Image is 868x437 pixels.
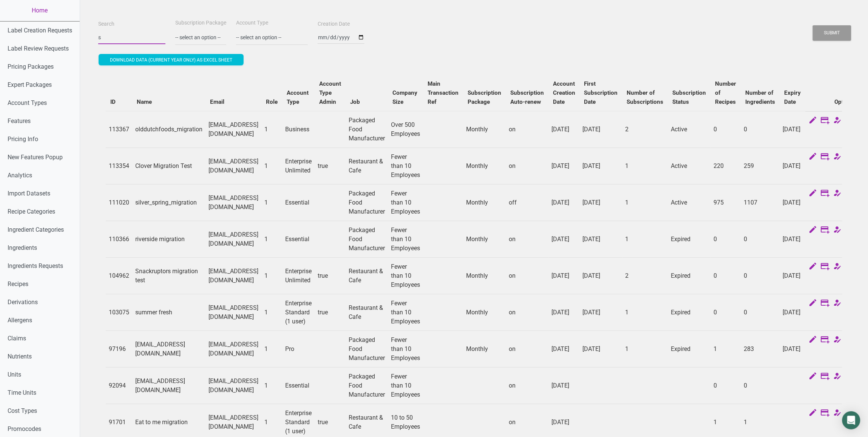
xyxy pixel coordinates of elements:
td: 0 [711,111,741,148]
a: Edit [809,299,818,309]
a: Edit Subscription [821,372,830,382]
label: Creation Date [318,20,350,28]
td: Essential [282,221,315,257]
td: Expired [668,294,711,331]
a: Edit Subscription [821,409,830,419]
td: Monthly [463,257,506,294]
td: 1 [711,331,741,367]
td: [DATE] [580,257,622,294]
td: Fewer than 10 Employees [388,184,423,221]
td: 0 [711,367,741,404]
a: Edit [809,372,818,382]
td: Restaurant & Cafe [346,148,388,184]
td: on [506,367,548,404]
b: Job [350,98,360,105]
td: Fewer than 10 Employees [388,221,423,257]
td: 0 [741,257,780,294]
td: Monthly [463,331,506,367]
td: Essential [282,184,315,221]
a: Change Account Type [833,409,842,419]
td: Fewer than 10 Employees [388,257,423,294]
b: Main Transaction Ref [428,80,459,105]
td: [DATE] [548,367,580,404]
td: [DATE] [580,294,622,331]
td: 104962 [106,257,132,294]
td: 283 [741,331,780,367]
td: Enterprise Standard (1 user) [282,294,315,331]
td: [DATE] [548,148,580,184]
td: [EMAIL_ADDRESS][DOMAIN_NAME] [132,367,205,404]
td: 1107 [741,184,780,221]
td: summer fresh [132,294,205,331]
td: Restaurant & Cafe [346,257,388,294]
td: Packaged Food Manufacturer [346,111,388,148]
td: Over 500 Employees [388,111,423,148]
td: 1 [622,148,668,184]
a: Edit Subscription [821,335,830,345]
td: [DATE] [580,111,622,148]
td: [DATE] [548,294,580,331]
td: riverside migration [132,221,205,257]
b: ID [110,98,116,105]
td: Monthly [463,294,506,331]
td: 0 [711,257,741,294]
b: Account Creation Date [553,80,575,105]
button: Submit [813,25,851,41]
td: [EMAIL_ADDRESS][DOMAIN_NAME] [205,331,261,367]
td: 259 [741,148,780,184]
td: Packaged Food Manufacturer [346,221,388,257]
td: 1 [622,221,668,257]
a: Edit Subscription [821,262,830,272]
td: [DATE] [580,221,622,257]
td: [DATE] [548,331,580,367]
td: 220 [711,148,741,184]
td: Packaged Food Manufacturer [346,184,388,221]
td: Fewer than 10 Employees [388,294,423,331]
td: true [315,294,346,331]
td: [DATE] [780,294,806,331]
b: Name [137,98,152,105]
td: [EMAIL_ADDRESS][DOMAIN_NAME] [205,257,261,294]
a: Edit Subscription [821,152,830,162]
b: Subscription Auto-renew [510,89,544,105]
td: Packaged Food Manufacturer [346,331,388,367]
label: Subscription Package [175,19,226,27]
span: Download data (current year only) as excel sheet [110,57,232,63]
td: [DATE] [780,111,806,148]
td: Expired [668,221,711,257]
td: Fewer than 10 Employees [388,331,423,367]
label: Account Type [236,19,268,27]
a: Edit [809,189,818,199]
b: Expiry Date [785,89,801,105]
td: true [315,148,346,184]
a: Change Account Type [833,152,842,162]
td: Monthly [463,148,506,184]
td: 111020 [106,184,132,221]
a: Edit [809,262,818,272]
td: off [506,184,548,221]
td: 1 [261,294,282,331]
b: Role [266,98,278,105]
td: [EMAIL_ADDRESS][DOMAIN_NAME] [205,148,261,184]
td: [DATE] [780,257,806,294]
a: Edit Subscription [821,299,830,309]
b: Number of Ingredients [746,89,775,105]
td: [DATE] [780,331,806,367]
td: [DATE] [548,184,580,221]
td: Fewer than 10 Employees [388,367,423,404]
b: Account Type Admin [319,80,341,105]
b: First Subscription Date [584,80,618,105]
div: Open Intercom Messenger [842,411,860,429]
td: [DATE] [780,148,806,184]
td: 0 [741,294,780,331]
td: 1 [261,111,282,148]
td: 1 [261,221,282,257]
td: [DATE] [548,257,580,294]
b: Company Size [392,89,417,105]
td: 0 [741,367,780,404]
a: Edit [809,116,818,126]
a: Edit Subscription [821,189,830,199]
td: 97196 [106,331,132,367]
td: on [506,221,548,257]
td: Pro [282,331,315,367]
